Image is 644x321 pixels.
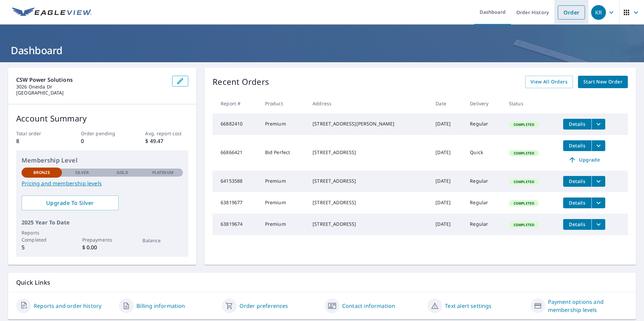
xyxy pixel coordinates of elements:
[445,302,491,310] a: Text alert settings
[313,221,425,227] div: [STREET_ADDRESS]
[591,119,605,130] button: filesDropdownBtn-66882410
[464,192,504,214] td: Regular
[510,201,538,206] span: Completed
[591,5,606,20] div: KR
[145,137,188,145] p: $ 49.47
[583,78,622,86] span: Start New Order
[81,137,124,145] p: 0
[27,199,113,207] span: Upgrade To Silver
[16,76,167,84] p: CSW Power Solutions
[22,243,62,251] p: 5
[34,302,101,310] a: Reports and order history
[563,140,591,151] button: detailsBtn-66866421
[213,113,260,135] td: 66882410
[313,199,425,206] div: [STREET_ADDRESS]
[142,237,183,244] p: Balance
[16,278,628,287] p: Quick Links
[430,192,464,214] td: [DATE]
[591,219,605,230] button: filesDropdownBtn-63819674
[430,94,464,113] th: Date
[563,119,591,130] button: detailsBtn-66882410
[239,302,288,310] a: Order preferences
[342,302,395,310] a: Contact information
[260,171,307,192] td: Premium
[567,156,601,164] span: Upgrade
[16,112,188,124] p: Account Summary
[591,140,605,151] button: filesDropdownBtn-66866421
[464,135,504,171] td: Quick
[510,179,538,184] span: Completed
[525,76,573,88] a: View All Orders
[213,214,260,235] td: 63819674
[313,149,425,156] div: [STREET_ADDRESS]
[260,192,307,214] td: Premium
[16,130,59,137] p: Total order
[82,243,123,251] p: $ 0.00
[136,302,185,310] a: Billing information
[213,135,260,171] td: 66866421
[22,218,183,226] p: 2025 Year To Date
[33,170,50,176] p: Bronze
[12,7,92,17] img: EV Logo
[213,76,269,88] p: Recent Orders
[558,5,585,20] a: Order
[548,298,628,314] a: Payment options and membership levels
[152,170,173,176] p: Platinum
[567,200,587,206] span: Details
[117,170,128,176] p: Gold
[145,130,188,137] p: Avg. report cost
[260,135,307,171] td: Bid Perfect
[510,222,538,227] span: Completed
[16,90,167,96] p: [GEOGRAPHIC_DATA]
[464,171,504,192] td: Regular
[213,94,260,113] th: Report #
[22,229,62,243] p: Reports Completed
[567,121,587,127] span: Details
[313,178,425,184] div: [STREET_ADDRESS]
[16,137,59,145] p: 8
[260,214,307,235] td: Premium
[510,151,538,155] span: Completed
[563,154,605,165] a: Upgrade
[8,43,636,57] h1: Dashboard
[22,156,183,165] p: Membership Level
[578,76,628,88] a: Start New Order
[567,142,587,149] span: Details
[213,192,260,214] td: 63819677
[563,219,591,230] button: detailsBtn-63819674
[510,122,538,127] span: Completed
[22,179,183,187] a: Pricing and membership levels
[591,176,605,187] button: filesDropdownBtn-64153588
[430,214,464,235] td: [DATE]
[75,170,89,176] p: Silver
[567,178,587,184] span: Details
[313,120,425,127] div: [STREET_ADDRESS][PERSON_NAME]
[504,94,558,113] th: Status
[260,94,307,113] th: Product
[464,113,504,135] td: Regular
[81,130,124,137] p: Order pending
[22,195,119,210] a: Upgrade To Silver
[430,171,464,192] td: [DATE]
[213,171,260,192] td: 64153588
[563,198,591,208] button: detailsBtn-63819677
[464,214,504,235] td: Regular
[563,176,591,187] button: detailsBtn-64153588
[567,221,587,227] span: Details
[430,135,464,171] td: [DATE]
[82,236,123,243] p: Prepayments
[591,198,605,208] button: filesDropdownBtn-63819677
[260,113,307,135] td: Premium
[530,78,568,86] span: View All Orders
[464,94,504,113] th: Delivery
[307,94,430,113] th: Address
[16,84,167,90] p: 3026 Oneida Dr
[430,113,464,135] td: [DATE]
